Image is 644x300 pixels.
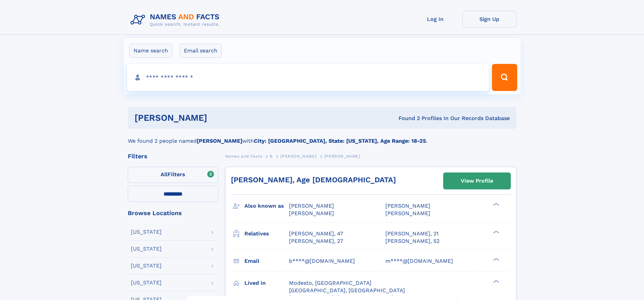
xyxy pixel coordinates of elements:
[129,44,172,58] label: Name search
[289,280,372,286] span: Modesto, [GEOGRAPHIC_DATA]
[289,287,405,294] span: [GEOGRAPHIC_DATA], [GEOGRAPHIC_DATA]
[324,154,360,159] span: [PERSON_NAME]
[492,202,500,207] div: ❯
[385,203,430,209] span: [PERSON_NAME]
[303,115,510,122] div: Found 2 Profiles In Our Records Database
[131,280,162,285] div: [US_STATE]
[461,173,493,189] div: View Profile
[131,263,162,269] div: [US_STATE]
[244,277,289,289] h3: Lived in
[270,154,273,159] span: B
[385,237,439,245] a: [PERSON_NAME], 52
[492,64,517,91] button: Search Button
[492,257,500,261] div: ❯
[231,176,396,184] a: [PERSON_NAME], Age [DEMOGRAPHIC_DATA]
[289,210,334,216] span: [PERSON_NAME]
[197,138,242,144] b: [PERSON_NAME]
[289,203,334,209] span: [PERSON_NAME]
[131,229,162,235] div: [US_STATE]
[127,64,489,91] input: search input
[244,228,289,239] h3: Relatives
[385,230,438,237] a: [PERSON_NAME], 21
[161,171,168,178] span: All
[289,230,343,237] a: [PERSON_NAME], 47
[280,154,316,159] span: [PERSON_NAME]
[128,153,218,159] div: Filters
[128,11,225,29] img: Logo Names and Facts
[385,210,430,216] span: [PERSON_NAME]
[180,44,222,58] label: Email search
[244,255,289,267] h3: Email
[280,152,316,160] a: [PERSON_NAME]
[128,210,218,216] div: Browse Locations
[225,152,262,160] a: Names and Facts
[254,138,426,144] b: City: [GEOGRAPHIC_DATA], State: [US_STATE], Age Range: 18-25
[408,11,462,27] a: Log In
[492,230,500,234] div: ❯
[270,152,273,160] a: B
[128,167,218,183] label: Filters
[128,129,517,145] div: We found 2 people named with .
[135,114,303,122] h1: [PERSON_NAME]
[289,237,343,245] a: [PERSON_NAME], 27
[244,200,289,212] h3: Also known as
[492,279,500,283] div: ❯
[444,173,510,189] a: View Profile
[462,11,517,27] a: Sign Up
[131,246,162,252] div: [US_STATE]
